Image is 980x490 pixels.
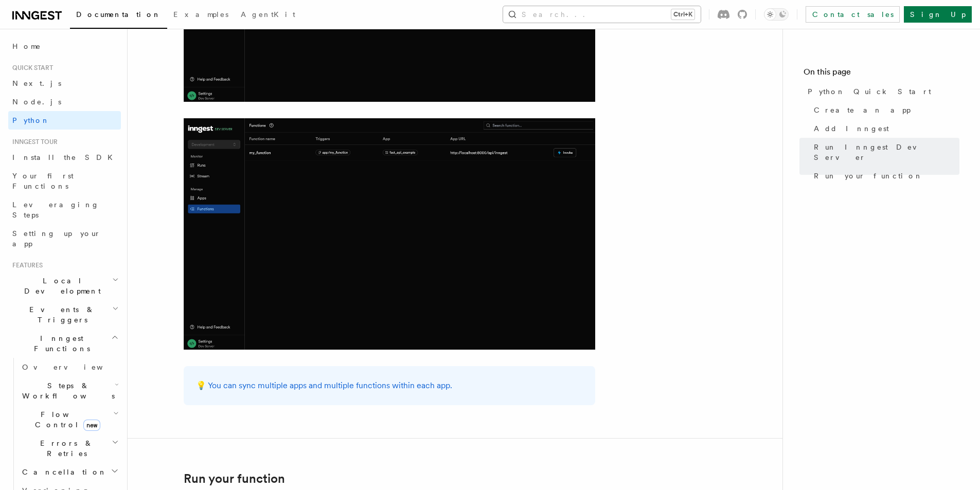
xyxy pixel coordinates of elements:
button: Search...Ctrl+K [503,6,701,23]
span: Documentation [76,10,161,19]
span: Add Inngest [814,123,889,134]
span: Inngest tour [8,138,58,146]
span: Leveraging Steps [12,201,99,219]
span: Cancellation [18,467,107,477]
a: Run your function [184,471,285,486]
a: AgentKit [235,3,301,28]
span: Inngest Functions [8,333,111,354]
button: Local Development [8,271,121,300]
a: Examples [167,3,235,28]
a: Install the SDK [8,148,121,167]
span: Events & Triggers [8,304,112,325]
span: Examples [173,10,228,19]
span: new [83,420,100,431]
button: Flow Controlnew [18,405,121,434]
span: Node.js [12,98,61,106]
img: quick-start-functions.png [184,118,595,350]
button: Events & Triggers [8,300,121,329]
a: Overview [18,358,121,376]
a: Leveraging Steps [8,195,121,224]
span: Next.js [12,79,61,87]
button: Errors & Retries [18,434,121,463]
a: Python [8,111,121,130]
button: Cancellation [18,463,121,481]
p: 💡 You can sync multiple apps and multiple functions within each app. [196,378,583,393]
span: Quick start [8,64,53,72]
span: Features [8,261,43,269]
span: Home [12,41,41,51]
span: Overview [22,363,128,371]
span: Steps & Workflows [18,380,115,401]
a: Next.js [8,74,121,93]
a: Python Quick Start [804,82,959,101]
a: Documentation [70,3,167,29]
span: Local Development [8,276,112,296]
span: Errors & Retries [18,438,112,459]
span: Your first Functions [12,172,74,190]
a: Create an app [810,101,959,119]
span: AgentKit [241,10,295,19]
span: Setting up your app [12,229,101,248]
a: Setting up your app [8,224,121,253]
span: Python [12,116,50,124]
span: Flow Control [18,409,113,430]
span: Create an app [814,105,911,115]
span: Install the SDK [12,153,119,161]
a: Home [8,37,121,56]
a: Sign Up [904,6,972,23]
a: Run your function [810,167,959,185]
button: Steps & Workflows [18,376,121,405]
span: Run your function [814,171,923,181]
a: Node.js [8,93,121,111]
a: Contact sales [806,6,900,23]
a: Run Inngest Dev Server [810,138,959,167]
a: Your first Functions [8,167,121,195]
span: Run Inngest Dev Server [814,142,959,162]
a: Add Inngest [810,119,959,138]
button: Toggle dark mode [764,8,789,21]
button: Inngest Functions [8,329,121,358]
kbd: Ctrl+K [671,9,694,20]
h4: On this page [804,66,959,82]
span: Python Quick Start [808,86,931,97]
